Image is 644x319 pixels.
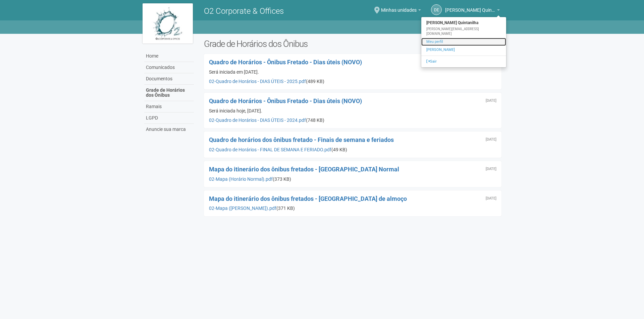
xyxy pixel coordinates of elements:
h2: Grade de Horários dos Ônibus [204,39,424,49]
a: LGPD [144,112,194,124]
div: (373 KB) [209,176,496,182]
div: Sexta-feira, 23 de outubro de 2020 às 16:53 [486,196,496,201]
a: 02-Quadro de Horários - DIAS ÚTEIS - 2024.pdf [209,117,306,123]
a: Mapa do itinerário dos ônibus fretados - [GEOGRAPHIC_DATA] de almoço [209,195,407,202]
a: 02-Mapa ([PERSON_NAME]).pdf [209,206,276,211]
div: Sexta-feira, 23 de outubro de 2020 às 16:54 [486,167,496,171]
span: Douglas Escramozino Quintanilha [445,1,495,13]
a: Comunicados [144,62,194,73]
a: Anuncie sua marca [144,124,194,135]
img: logo.jpg [143,3,193,44]
a: 02-Quadro de Horários - FINAL DE SEMANA E FERIADO.pdf [209,147,331,152]
div: (748 KB) [209,117,496,123]
div: Sexta-feira, 23 de outubro de 2020 às 16:55 [486,138,496,142]
a: 02-Quadro de Horários - DIAS ÚTEIS - 2025.pdf [209,79,306,84]
strong: [PERSON_NAME] Quintanilha [421,19,506,27]
a: Sair [421,58,506,66]
div: Segunda-feira, 13 de maio de 2024 às 11:08 [486,99,496,103]
a: Ramais [144,101,194,112]
a: Quadro de horários dos ônibus fretado - Finais de semana e feriados [209,136,394,143]
a: [PERSON_NAME] Quintanilha [445,8,500,14]
a: Meu perfil [421,38,506,46]
a: Mapa do itinerário dos ônibus fretados - [GEOGRAPHIC_DATA] Normal [209,166,399,173]
span: Minhas unidades [381,1,417,13]
a: Quadro de Horários - Ônibus Fretado - Dias úteis (NOVO) [209,59,362,66]
a: DE [431,4,442,15]
a: Home [144,51,194,62]
div: Será iniciada hoje, [DATE]. [209,108,496,114]
a: Documentos [144,73,194,85]
a: Minhas unidades [381,8,421,14]
a: 02-Mapa (Horário Normal).pdf [209,176,273,182]
a: [PERSON_NAME] [421,46,506,54]
a: Grade de Horários dos Ônibus [144,85,194,101]
div: (49 KB) [209,147,496,153]
a: Quadro de Horários - Ônibus Fretado - Dias úteis (NOVO) [209,97,362,104]
div: (489 KB) [209,78,496,84]
span: O2 Corporate & Offices [204,6,284,16]
div: (371 KB) [209,205,496,211]
div: Será iniciada em [DATE]. [209,69,496,75]
div: [PERSON_NAME][EMAIL_ADDRESS][DOMAIN_NAME] [421,27,506,36]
